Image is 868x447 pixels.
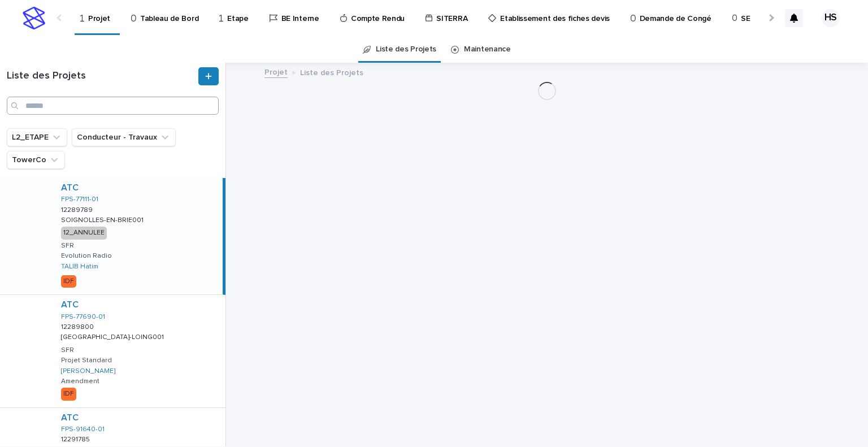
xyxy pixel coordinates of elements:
a: ATC [61,300,79,310]
a: [PERSON_NAME] [61,367,115,375]
a: Projet [264,65,288,78]
img: stacker-logo-s-only.png [23,7,45,29]
p: Liste des Projets [300,66,363,78]
button: Conducteur - Travaux [72,128,176,146]
p: Projet Standard [61,357,112,364]
div: 12_ANNULEE [61,227,107,239]
div: IDF [61,275,76,288]
a: ATC [61,183,79,193]
div: HS [822,9,840,27]
a: FPS-91640-01 [61,426,105,433]
a: Liste des Projets [376,36,436,63]
a: Maintenance [464,36,511,63]
p: 12289800 [61,321,96,331]
p: 12289789 [61,204,95,214]
p: [GEOGRAPHIC_DATA]-LOING001 [61,331,166,341]
a: FPS-77690-01 [61,313,105,321]
p: SFR [61,346,74,354]
a: ATC [61,413,79,423]
p: SOIGNOLLES-EN-BRIE001 [61,214,146,224]
a: TALIB Hatim [61,263,98,271]
button: TowerCo [7,151,65,169]
p: Amendment [61,377,99,385]
div: IDF [61,388,76,400]
p: Evolution Radio [61,252,112,260]
p: 12291785 [61,433,92,444]
a: FPS-77111-01 [61,196,98,203]
h1: Liste des Projets [7,70,196,83]
input: Search [7,97,219,115]
p: SFR [61,242,74,250]
button: L2_ETAPE [7,128,67,146]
